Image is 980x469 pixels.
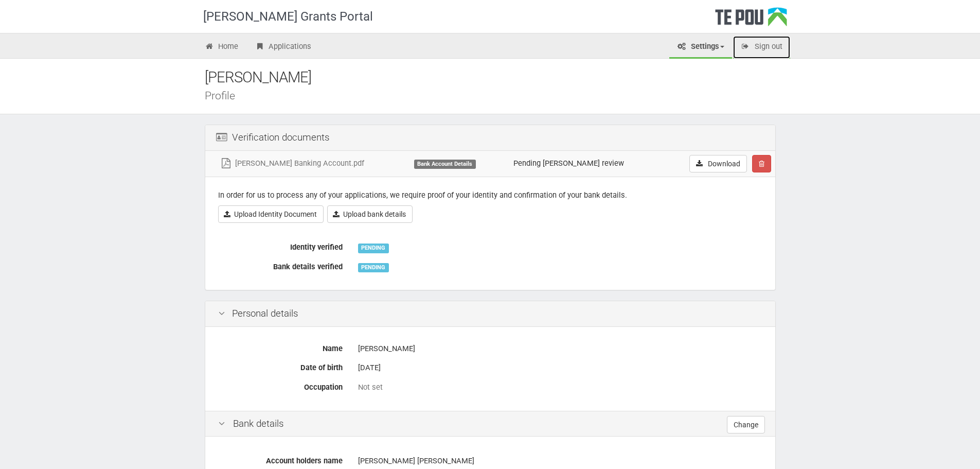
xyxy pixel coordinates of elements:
[205,66,791,89] div: [PERSON_NAME]
[205,301,775,327] div: Personal details
[414,160,476,169] div: Bank Account Details
[358,263,389,272] div: PENDING
[210,452,350,466] label: Account holders name
[218,205,324,223] a: Upload Identity Document
[727,416,765,433] a: Change
[509,151,661,177] td: Pending [PERSON_NAME] review
[220,159,364,168] a: [PERSON_NAME] Banking Account.pdf
[715,7,787,33] div: Te Pou Logo
[205,90,791,101] div: Profile
[210,378,350,393] label: Occupation
[210,238,350,253] label: Identity verified
[218,190,762,201] p: In order for us to process any of your applications, we require proof of your identity and confir...
[210,359,350,373] label: Date of birth
[205,411,775,437] div: Bank details
[197,36,246,59] a: Home
[669,36,732,59] a: Settings
[358,244,389,253] div: PENDING
[210,258,350,272] label: Bank details verified
[210,340,350,354] label: Name
[358,359,762,377] div: [DATE]
[358,382,762,393] div: Not set
[358,340,762,358] div: [PERSON_NAME]
[327,205,413,223] a: Upload bank details
[205,125,775,151] div: Verification documents
[247,36,319,59] a: Applications
[689,155,747,172] a: Download
[733,36,790,59] a: Sign out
